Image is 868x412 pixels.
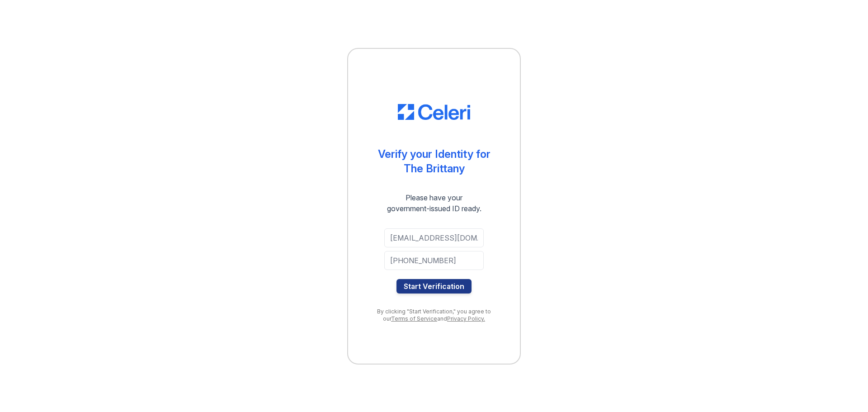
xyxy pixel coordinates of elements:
a: Privacy Policy. [447,315,485,322]
input: Email [384,228,484,247]
img: CE_Logo_Blue-a8612792a0a2168367f1c8372b55b34899dd931a85d93a1a3d3e32e68fde9ad4.png [398,104,470,120]
div: Please have your government-issued ID ready. [371,192,498,214]
div: Verify your Identity for The Brittany [378,147,491,176]
a: Terms of Service [391,315,437,322]
button: Start Verification [396,279,472,294]
input: Phone [384,251,484,270]
div: By clicking "Start Verification," you agree to our and [366,308,502,322]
